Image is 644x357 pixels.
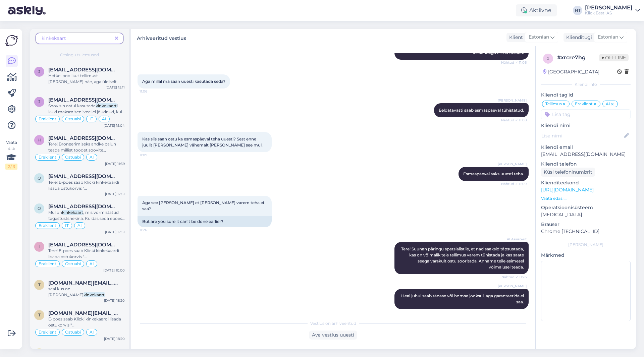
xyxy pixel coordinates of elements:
span: jaanikalang@gmail.com [48,67,118,73]
span: Aga see [PERSON_NAME] et [PERSON_NAME] varem teha ei saa? [142,200,265,211]
p: Märkmed [541,252,631,259]
div: # xrcre7hg [557,54,599,62]
p: [MEDICAL_DATA] [541,211,631,218]
span: [PERSON_NAME] [498,162,527,167]
div: Aktiivne [516,4,557,16]
div: Klient [506,34,523,41]
span: IT [65,224,69,228]
span: AI [102,117,106,121]
div: [PERSON_NAME] [585,5,633,10]
span: Esmaspäeval saks uuesti teha. [463,171,524,176]
span: o [38,176,41,181]
span: Nähtud ✓ 11:27 [501,309,527,314]
span: kinkekaart [42,35,66,41]
span: Eraklient [39,117,56,121]
span: Tere! Suunan päringu spetsialistile, et nad saaksid täpsustada, kas on võimalik teie tellimus var... [401,246,525,270]
div: Küsi telefoninumbrit [541,168,595,177]
p: Kliendi tag'id [541,92,631,99]
span: t [38,312,41,317]
span: Ostuabi [65,117,81,121]
span: AI Assistent [501,237,527,242]
span: tiia.tips@gmail.com [48,280,118,286]
div: [DATE] 18:20 [104,298,125,303]
span: Nähtud ✓ 11:06 [501,60,527,65]
span: Kas siis saan ostu ka esmaspäeval teha uuesti? Sest enne juulit [PERSON_NAME] vähemalt [PERSON_NA... [142,136,263,147]
div: [DATE] 18:20 [104,336,125,341]
span: Eraklient [39,155,56,159]
a: [URL][DOMAIN_NAME] [541,187,594,193]
span: Ostuabi [65,155,81,159]
span: Eraklient [39,224,56,228]
span: AI [606,102,610,106]
span: t [38,282,41,287]
span: seal kus on [PERSON_NAME] [48,286,84,297]
input: Lisa tag [541,109,631,119]
p: Kliendi nimi [541,122,631,129]
span: Eeldatavasti saab esmaspäeval tühistatud. [439,108,524,113]
span: Estonian [598,34,618,41]
span: Soovisin ostul kasutada [48,103,96,108]
span: i kuid maksmiseni veel ei jõudnud, kuid nüüd näitab et mu [48,103,125,120]
span: 11:06 [140,89,165,94]
mark: kinkekaart [84,292,105,297]
span: 11:09 [140,153,165,158]
div: [PERSON_NAME] [541,242,631,248]
div: [DATE] 15:04 [104,123,125,128]
p: Operatsioonisüsteem [541,204,631,211]
p: Brauser [541,221,631,228]
mark: kinkekaart [62,210,83,215]
span: AI [90,155,94,159]
span: Hetkel poolikut tellimust [PERSON_NAME] näe, aga üldiselt sellisel juhul tasub ~15 min oodata kuniks [48,73,119,96]
span: Eraklient [575,102,593,106]
span: Offline [599,54,629,61]
span: Tere! E-poes saab Klicki kinkekaardi lisada ostukorvis "[PERSON_NAME] [48,248,119,265]
span: [PERSON_NAME] [498,98,527,103]
span: AI [90,330,94,334]
div: HT [573,6,582,15]
div: Klienditugi [563,34,592,41]
span: olgakitshard@gmail.com [48,173,118,179]
p: Chrome [TECHNICAL_ID] [541,228,631,235]
span: Otsingu tulemused [60,52,99,58]
span: Vestlus on arhiveeritud [310,320,356,326]
div: [DATE] 11:59 [105,161,125,166]
span: Tere! Broneerimiseks andke palun teada millist toodet soovite broneerida, millises kaupluses soov... [48,141,124,183]
img: Askly Logo [5,34,18,47]
div: [DATE] 15:11 [106,85,125,90]
p: Kliendi telefon [541,161,631,168]
div: Klick Eesti AS [585,10,633,16]
span: Eraklient [39,330,56,334]
span: [PERSON_NAME] [498,284,527,289]
span: obolenski@hot.ee [48,348,118,354]
div: Kliendi info [541,81,631,87]
p: Vaata edasi ... [541,195,631,201]
span: Nähtud ✓ 11:26 [501,275,527,280]
mark: kinkekaart [96,103,117,108]
span: jaanikalang@gmail.com [48,97,118,103]
span: Nähtud ✓ 11:09 [501,181,527,186]
span: Estonian [529,34,549,41]
p: [EMAIL_ADDRESS][DOMAIN_NAME] [541,151,631,158]
span: Tellimus [545,102,562,106]
p: Klienditeekond [541,179,631,186]
span: Ostuabi [65,262,81,266]
span: Aga millal ma saan uuesti kasutada seda? [142,79,225,84]
span: j [38,69,40,74]
span: IT [90,117,93,121]
span: tiia.tips@gmail.com [48,310,118,316]
div: [DATE] 17:51 [105,191,125,196]
label: Arhiveeritud vestlus [137,33,186,42]
span: h [38,137,41,142]
span: i [39,244,40,249]
span: olgakitshard@gmail.com [48,203,118,210]
span: , mis vormistatud tagastustshekina. Kuidas seda epoes ostu sooritamisel kasutada? [48,210,125,227]
input: Lisa nimi [541,132,623,139]
div: But are you sure it can't be done earlier? [138,216,272,227]
span: j [38,99,40,104]
div: [DATE] 17:51 [105,230,125,235]
span: E-poes saab Klicki kinkekaardi lisada ostukorvis "[PERSON_NAME] [48,316,121,334]
span: 11:26 [140,228,165,233]
p: Kliendi email [541,144,631,151]
div: Ava vestlus uuesti [309,331,357,340]
span: Tere! E-poes saab Klicki kinkekaardi lisada ostukorvis "[PERSON_NAME] [48,180,119,197]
